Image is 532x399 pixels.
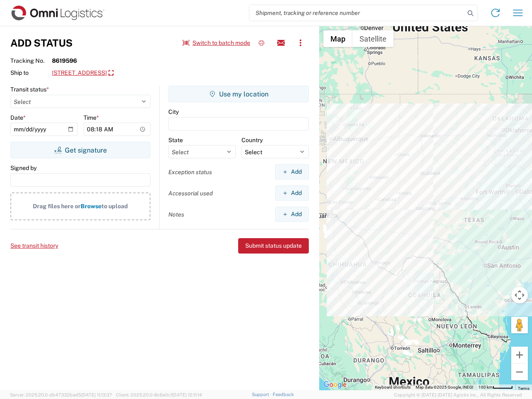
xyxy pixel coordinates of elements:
button: Zoom out [511,364,528,380]
a: Terms [518,386,530,391]
img: Google [321,379,349,390]
button: Show satellite imagery [352,30,394,47]
label: Exception status [168,168,212,176]
button: See transit history [10,239,58,253]
button: Show street map [323,30,352,47]
button: Add [275,164,309,180]
button: Add [275,207,309,222]
a: [STREET_ADDRESS] [52,66,113,80]
span: Browse [81,203,101,209]
span: to upload [101,203,128,209]
span: [DATE] 12:11:14 [172,392,202,397]
span: Tracking No. [10,57,52,64]
span: 100 km [478,385,493,389]
label: City [168,108,179,116]
a: Feedback [273,392,294,397]
button: Use my location [168,86,309,102]
label: Time [84,114,99,121]
span: Drag files here or [33,203,81,209]
button: Drag Pegman onto the map to open Street View [511,317,528,333]
span: Ship to [10,69,52,76]
button: Map camera controls [511,287,528,303]
span: Map data ©2025 Google, INEGI [416,385,473,389]
input: Shipment, tracking or reference number [249,5,465,21]
span: Copyright © [DATE]-[DATE] Agistix Inc., All Rights Reserved [394,391,522,399]
h3: Add Status [10,37,73,49]
label: Signed by [10,164,37,172]
strong: 8619596 [52,57,77,64]
label: Date [10,114,26,121]
button: Keyboard shortcuts [375,384,411,390]
button: Map Scale: 100 km per 45 pixels [476,384,515,390]
a: Support [252,392,273,397]
button: Submit status update [238,238,309,254]
button: Zoom in [511,347,528,363]
button: Add [275,185,309,201]
label: Transit status [10,86,49,93]
label: Country [241,136,263,144]
button: Get signature [10,142,150,158]
span: Client: 2025.20.0-8c6e0cf [116,392,202,397]
span: Server: 2025.20.0-db47332bad5 [10,392,112,397]
button: Switch to batch mode [182,36,250,50]
label: Notes [168,211,184,218]
span: [DATE] 11:13:37 [81,392,112,397]
label: Accessorial used [168,190,213,197]
a: Open this area in Google Maps (opens a new window) [321,379,349,390]
label: State [168,136,183,144]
